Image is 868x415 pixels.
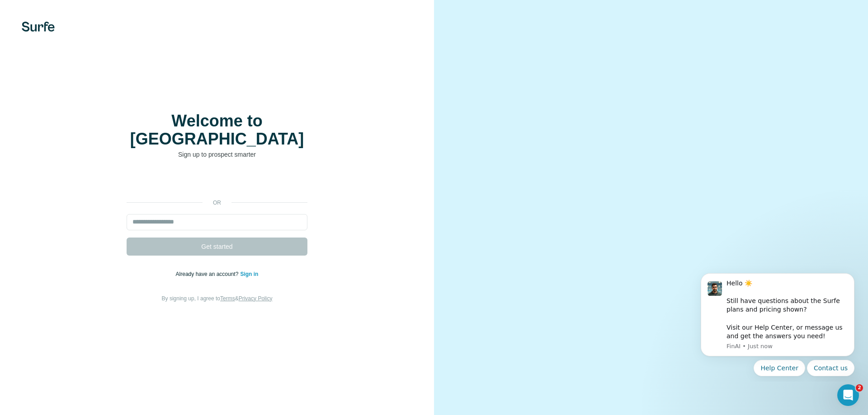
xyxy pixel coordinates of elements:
[220,295,235,302] a: Terms
[22,22,55,32] img: Surfe's logo
[203,199,231,207] p: or
[856,384,863,392] span: 2
[837,384,859,406] iframe: Intercom live chat
[240,271,258,277] a: Sign in
[122,173,312,192] iframe: Sign in with Google Button
[176,271,241,277] span: Already have an account?
[239,295,273,302] a: Privacy Policy
[162,295,273,302] span: By signing up, I agree to &
[687,265,868,382] iframe: Intercom notifications message
[127,150,307,159] p: Sign up to prospect smarter
[127,112,307,148] h1: Welcome to [GEOGRAPHIC_DATA]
